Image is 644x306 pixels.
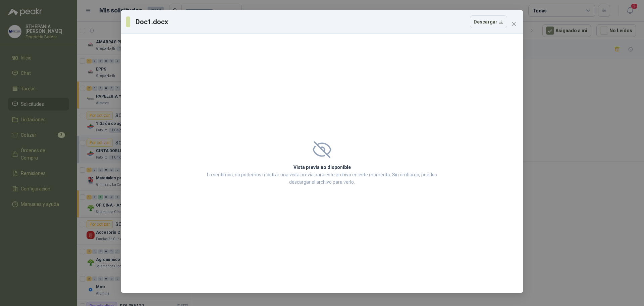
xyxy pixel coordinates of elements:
button: Close [508,18,519,29]
h3: Doc1.docx [136,17,169,27]
p: Lo sentimos, no podemos mostrar una vista previa para este archivo en este momento. Sin embargo, ... [205,171,439,186]
button: Descargar [470,15,507,28]
h2: Vista previa no disponible [205,164,439,171]
span: close [511,21,517,27]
